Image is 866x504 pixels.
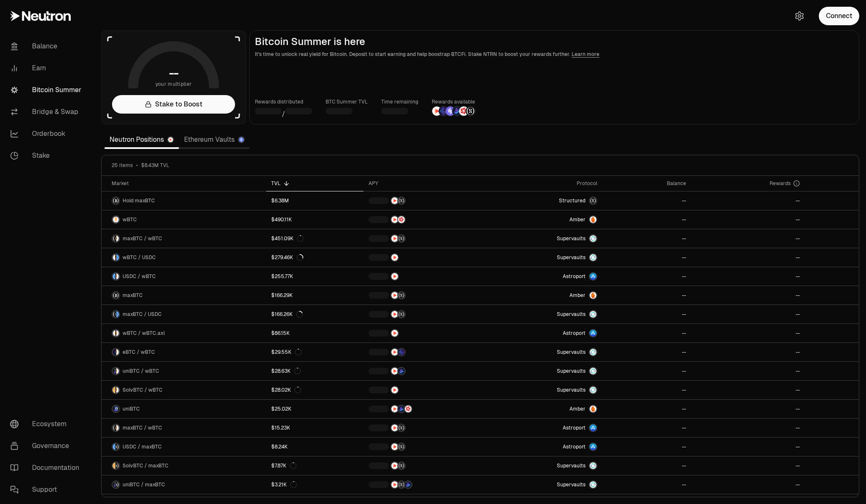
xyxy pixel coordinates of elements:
[364,362,487,380] a: NTRNBedrock Diamonds
[398,368,405,374] img: Bedrock Diamonds
[116,273,119,280] img: wBTC Logo
[487,456,603,475] a: SupervaultsSupervaults
[557,368,585,374] span: Supervaults
[364,305,487,324] a: NTRNStructured Points
[691,456,805,475] a: --
[391,368,398,374] img: NTRN
[266,191,364,210] a: $6.38M
[266,229,364,248] a: $451.09K
[123,216,137,223] span: wBTC
[169,66,179,80] h1: --
[364,419,487,437] a: NTRNStructured Points
[123,197,155,204] span: Hold maxBTC
[266,475,364,494] a: $3.21K
[266,381,364,399] a: $28.02K
[691,267,805,286] a: --
[116,349,119,355] img: wBTC Logo
[112,387,115,393] img: SolvBTC Logo
[369,462,482,470] button: NTRNStructured Points
[691,210,805,229] a: --
[369,291,482,300] button: NTRNStructured Points
[602,381,691,399] a: --
[602,191,691,210] a: --
[116,235,119,242] img: wBTC Logo
[590,387,596,393] img: Supervaults
[112,406,119,412] img: uniBTC Logo
[602,362,691,380] a: --
[602,475,691,494] a: --
[391,424,398,431] img: NTRN
[487,248,603,267] a: SupervaultsSupervaults
[691,286,805,305] a: --
[369,424,482,432] button: NTRNStructured Points
[391,292,398,299] img: NTRN
[590,235,596,242] img: Supervaults
[590,197,596,204] img: maxBTC
[112,254,115,261] img: wBTC Logo
[102,248,266,267] a: wBTC LogoUSDC LogowBTC / USDC
[116,311,119,318] img: USDC Logo
[369,180,482,187] div: APY
[487,438,603,456] a: Astroport
[116,481,119,488] img: maxBTC Logo
[563,443,585,450] span: Astroport
[602,286,691,305] a: --
[364,438,487,456] a: NTRNStructured Points
[102,381,266,399] a: SolvBTC LogowBTC LogoSolvBTC / wBTC
[691,475,805,494] a: --
[271,292,293,299] div: $166.29K
[487,343,603,361] a: SupervaultsSupervaults
[590,406,596,412] img: Amber
[102,400,266,418] a: uniBTC LogouniBTC
[123,424,162,431] span: maxBTC / wBTC
[3,457,91,479] a: Documentation
[691,362,805,380] a: --
[102,324,266,342] a: wBTC LogowBTC.axl LogowBTC / wBTC.axl
[271,216,292,223] div: $490.11K
[602,210,691,229] a: --
[123,406,140,412] span: uniBTC
[557,254,585,261] span: Supervaults
[487,381,603,399] a: SupervaultsSupervaults
[364,210,487,229] a: NTRNMars Fragments
[123,292,143,299] span: maxBTC
[439,106,448,116] img: EtherFi Points
[391,330,398,337] img: NTRN
[369,253,482,262] button: NTRN
[770,180,791,187] span: Rewards
[3,123,91,145] a: Orderbook
[369,443,482,451] button: NTRNStructured Points
[819,7,859,25] button: Connect
[487,305,603,324] a: SupervaultsSupervaults
[602,324,691,342] a: --
[398,349,405,355] img: EtherFi Points
[557,481,585,488] span: Supervaults
[398,443,405,450] img: Structured Points
[398,481,405,488] img: Structured Points
[112,368,115,374] img: uniBTC Logo
[123,235,162,242] span: maxBTC / wBTC
[271,406,291,412] div: $25.02K
[239,137,244,142] img: Ethereum Logo
[452,106,462,116] img: Bedrock Diamonds
[391,462,398,469] img: NTRN
[112,481,115,488] img: uniBTC Logo
[369,480,482,489] button: NTRNStructured PointsBedrock Diamonds
[398,311,405,318] img: Structured Points
[602,400,691,418] a: --
[364,324,487,342] a: NTRN
[398,462,405,469] img: Structured Points
[691,381,805,399] a: --
[364,267,487,286] a: NTRN
[391,235,398,242] img: NTRN
[271,424,290,431] div: $15.23K
[572,51,599,58] a: Learn more
[466,106,475,116] img: Structured Points
[266,324,364,342] a: $86.15K
[398,235,405,242] img: Structured Points
[116,330,119,337] img: wBTC.axl Logo
[255,36,854,48] h2: Bitcoin Summer is here
[326,98,368,106] p: BTC Summer TVL
[364,229,487,248] a: NTRNStructured Points
[271,462,297,469] div: $7.87K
